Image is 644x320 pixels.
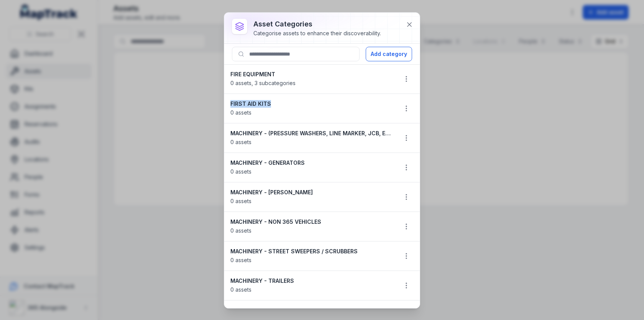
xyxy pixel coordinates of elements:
span: 0 assets [230,139,251,145]
div: Categorise assets to enhance their discoverability. [253,30,381,37]
strong: MACHINERY - TRAILERS [230,277,391,285]
span: 0 assets [230,257,251,263]
h3: asset categories [253,19,381,30]
span: 0 assets [230,286,251,293]
strong: MACHINERY - NON 365 VEHICLES [230,218,391,226]
strong: MACHINERY - (PRESSURE WASHERS, LINE MARKER, JCB, ETC) [230,130,391,137]
strong: MACHINERY - STREET SWEEPERS / SCRUBBERS [230,248,391,255]
span: 0 assets [230,109,251,116]
strong: MACHINERY - GENERATORS [230,159,391,167]
strong: FIRST AID KITS [230,100,391,108]
strong: FIRE EQUIPMENT [230,71,391,78]
span: 0 assets [230,227,251,234]
strong: MACHINERY - VEHICLE ACCESSORIES [230,307,391,314]
button: Add category [366,47,412,61]
span: 0 assets , 3 subcategories [230,80,296,86]
strong: MACHINERY - [PERSON_NAME] [230,189,391,196]
span: 0 assets [230,168,251,175]
span: 0 assets [230,198,251,204]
